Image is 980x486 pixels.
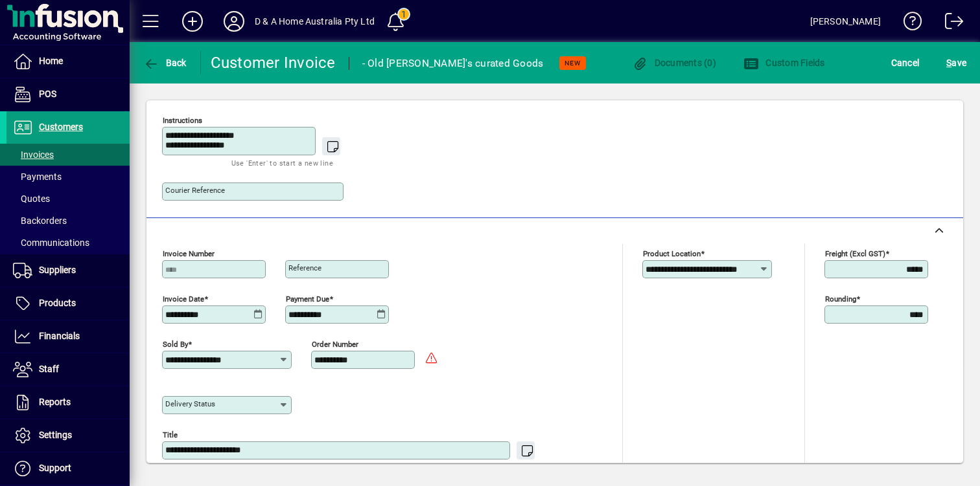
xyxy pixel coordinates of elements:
[935,3,964,45] a: Logout
[39,56,63,66] span: Home
[172,10,213,33] button: Add
[943,51,970,74] button: Save
[163,115,202,124] mat-label: Instructions
[165,186,225,195] mat-label: Courier Reference
[6,232,130,254] a: Communications
[140,51,190,74] button: Back
[13,171,62,182] span: Payments
[894,3,922,45] a: Knowledge Base
[426,459,528,474] mat-hint: Use 'Enter' to start a new line
[946,58,951,68] span: S
[213,10,255,33] button: Profile
[565,59,581,67] span: NEW
[643,249,701,258] mat-label: Product location
[231,155,333,170] mat-hint: Use 'Enter' to start a new line
[6,452,130,485] a: Support
[211,52,336,73] div: Customer Invoice
[891,52,920,73] span: Cancel
[143,58,187,68] span: Back
[825,294,856,303] mat-label: Rounding
[6,78,130,111] a: POS
[39,430,72,440] span: Settings
[13,237,89,248] span: Communications
[39,265,76,275] span: Suppliers
[288,263,321,272] mat-label: Reference
[163,339,188,348] mat-label: Sold by
[39,298,76,308] span: Products
[13,193,50,204] span: Quotes
[39,122,83,132] span: Customers
[6,254,130,287] a: Suppliers
[312,339,358,348] mat-label: Order number
[946,52,966,73] span: ave
[632,58,716,68] span: Documents (0)
[255,11,375,32] div: D & A Home Australia Pty Ltd
[39,463,71,473] span: Support
[39,331,80,341] span: Financials
[163,294,204,303] mat-label: Invoice date
[286,294,329,303] mat-label: Payment due
[6,419,130,452] a: Settings
[39,89,56,99] span: POS
[163,430,178,439] mat-label: Title
[6,188,130,210] a: Quotes
[6,45,130,78] a: Home
[6,353,130,386] a: Staff
[362,53,544,74] div: - Old [PERSON_NAME]'s curated Goods
[825,249,885,258] mat-label: Freight (excl GST)
[810,11,881,32] div: [PERSON_NAME]
[888,51,923,74] button: Cancel
[6,144,130,166] a: Invoices
[743,58,825,68] span: Custom Fields
[6,287,130,320] a: Products
[130,51,201,74] app-page-header-button: Back
[163,249,215,258] mat-label: Invoice number
[6,210,130,232] a: Backorders
[13,215,67,226] span: Backorders
[165,399,215,408] mat-label: Delivery status
[6,166,130,188] a: Payments
[6,386,130,419] a: Reports
[13,149,54,160] span: Invoices
[740,51,828,74] button: Custom Fields
[39,364,59,374] span: Staff
[6,320,130,353] a: Financials
[39,397,71,407] span: Reports
[629,51,719,74] button: Documents (0)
